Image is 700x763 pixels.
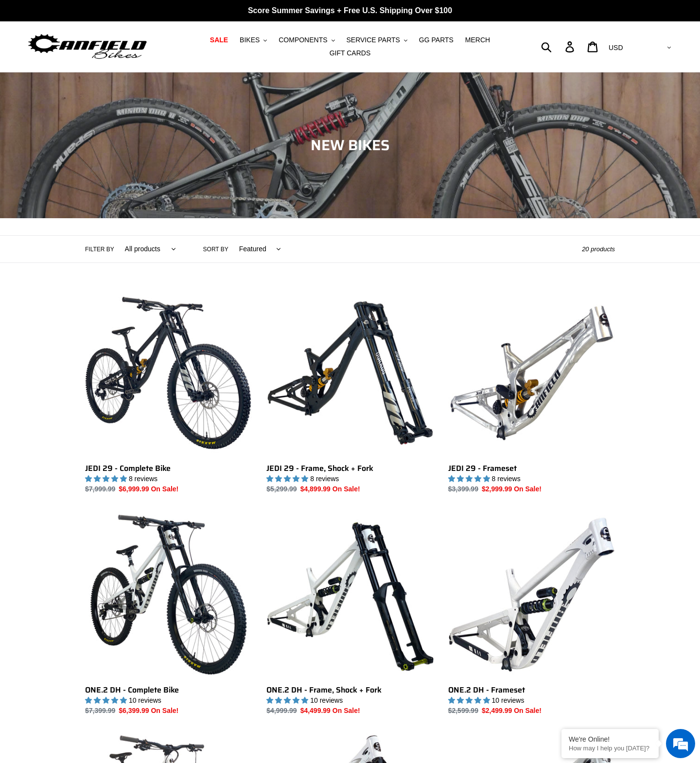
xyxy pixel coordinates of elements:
span: COMPONENTS [279,36,327,44]
a: GG PARTS [414,34,458,47]
button: BIKES [235,34,272,47]
a: MERCH [460,34,495,47]
a: SALE [205,34,233,47]
button: SERVICE PARTS [341,34,412,47]
img: Canfield Bikes [27,32,148,62]
span: NEW BIKES [311,134,390,156]
p: How may I help you today? [569,745,651,752]
span: SERVICE PARTS [346,36,400,44]
button: COMPONENTS [274,34,339,47]
span: BIKES [240,36,260,44]
label: Filter by [85,245,114,254]
span: SALE [210,36,228,44]
div: We're Online! [569,735,651,743]
label: Sort by [203,245,228,254]
span: GIFT CARDS [330,49,371,57]
input: Search [546,36,571,57]
span: GG PARTS [419,36,454,44]
a: GIFT CARDS [325,47,376,60]
span: MERCH [465,36,490,44]
span: 20 products [582,245,615,253]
